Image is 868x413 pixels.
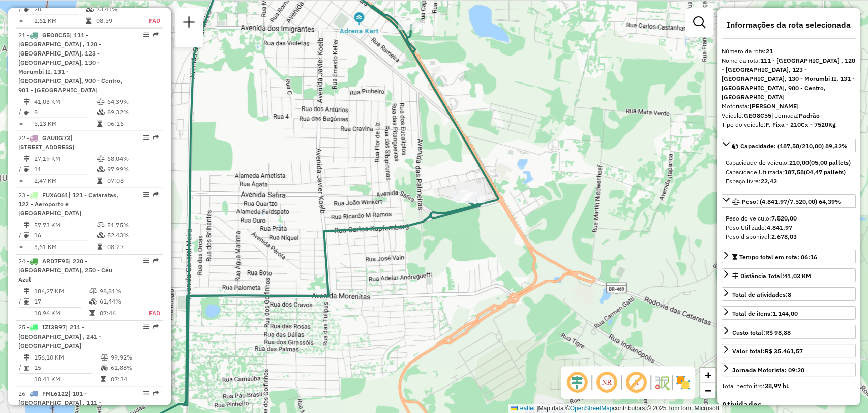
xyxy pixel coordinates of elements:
span: Capacidade: (187,58/210,00) 89,32% [740,142,848,150]
em: Rota exportada [153,390,159,396]
td: 17 [34,296,89,307]
i: Total de Atividades [24,166,30,172]
span: | [STREET_ADDRESS] [18,134,74,151]
a: Custo total:R$ 98,88 [722,325,856,339]
img: Fluxo de ruas [653,374,670,391]
i: Distância Total [24,354,30,361]
strong: GEO8C55 [744,112,771,119]
h4: Atividades [722,400,856,409]
span: FML6122 [42,390,68,397]
em: Opções [143,191,149,198]
div: Veículo: [722,111,856,120]
a: Peso: (4.841,97/7.520,00) 64,39% [722,194,856,208]
td: 07:46 [99,308,139,318]
td: 97,99% [107,164,158,174]
span: Tempo total em rota: 06:16 [739,253,817,261]
strong: R$ 35.461,57 [765,347,803,355]
span: | 121 - Cataratas, 122 - Aeroporto e [GEOGRAPHIC_DATA] [18,191,118,217]
div: Peso: (4.841,97/7.520,00) 64,39% [722,210,856,245]
span: | [536,405,538,412]
i: Tempo total em rota [101,376,106,382]
span: 22 - [18,134,74,151]
span: 24 - [18,257,112,283]
td: / [18,296,23,307]
em: Rota exportada [153,258,159,264]
td: 5,13 KM [34,119,97,129]
em: Rota exportada [153,134,159,141]
i: % de utilização da cubagem [97,166,105,172]
i: % de utilização do peso [97,156,105,162]
i: Total de Atividades [24,365,30,371]
td: 51,75% [107,220,158,230]
td: = [18,374,23,384]
td: 8 [34,107,97,117]
em: Opções [143,32,149,38]
td: 3,61 KM [34,242,97,252]
a: Zoom in [700,368,715,383]
td: 08:59 [96,16,138,26]
span: Ocultar deslocamento [565,370,589,395]
strong: 38,97 hL [765,382,789,390]
em: Opções [143,324,149,330]
a: Zoom out [700,383,715,398]
em: Opções [143,258,149,264]
i: % de utilização do peso [97,99,105,105]
i: Tempo total em rota [97,178,102,184]
td: 07:08 [107,176,158,186]
div: Valor total: [732,347,803,356]
span: Total de atividades: [732,291,791,298]
span: 25 - [18,323,101,349]
strong: 1.144,00 [772,310,798,317]
td: 08:27 [107,242,158,252]
span: Peso: (4.841,97/7.520,00) 64,39% [742,198,841,205]
td: = [18,308,23,318]
div: Capacidade do veículo: [726,158,852,168]
strong: R$ 98,88 [765,328,791,336]
td: 2,47 KM [34,176,97,186]
div: Número da rota: [722,47,856,56]
strong: 8 [788,291,791,298]
div: Peso Utilizado: [726,223,852,232]
td: 64,39% [107,97,158,107]
a: Total de atividades:8 [722,287,856,301]
i: Distância Total [24,288,30,294]
td: 10,96 KM [34,308,89,318]
div: Peso disponível: [726,232,852,241]
td: 2,61 KM [34,16,85,26]
td: / [18,230,23,240]
span: 41,03 KM [784,272,811,280]
i: Tempo total em rota [97,121,102,127]
em: Opções [143,390,149,396]
span: FUX6061 [42,191,68,199]
td: FAD [138,16,161,26]
td: / [18,363,23,373]
a: Capacidade: (187,58/210,00) 89,32% [722,139,856,152]
td: 07:34 [110,374,159,384]
i: Total de Atividades [24,6,30,12]
td: 98,81% [99,286,139,296]
div: Map data © contributors,© 2025 TomTom, Microsoft [508,404,722,413]
i: Total de Atividades [24,232,30,238]
strong: F. Fixa - 210Cx - 7520Kg [766,121,836,128]
span: | 220 - [GEOGRAPHIC_DATA], 250 - Céu Azul [18,257,112,283]
td: 11 [34,164,97,174]
td: 61,88% [110,363,159,373]
td: / [18,4,23,14]
strong: 21 [766,47,773,55]
td: 10,41 KM [34,374,100,384]
strong: 187,58 [784,168,804,176]
span: Exibir rótulo [624,370,648,395]
i: Distância Total [24,222,30,228]
div: Jornada Motorista: 09:20 [732,366,804,375]
td: 27,19 KM [34,154,97,164]
i: % de utilização da cubagem [89,298,97,305]
td: 68,04% [107,154,158,164]
td: 52,43% [107,230,158,240]
em: Rota exportada [153,324,159,330]
a: Leaflet [511,405,535,412]
i: Tempo total em rota [89,310,95,316]
td: = [18,176,23,186]
i: % de utilização da cubagem [97,232,105,238]
strong: (04,47 pallets) [804,168,846,176]
i: Distância Total [24,156,30,162]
